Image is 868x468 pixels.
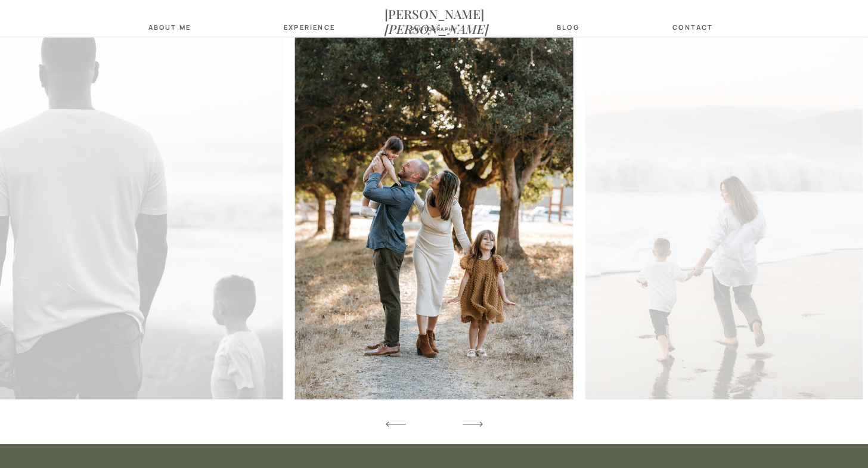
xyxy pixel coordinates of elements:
i: [PERSON_NAME] [385,20,489,37]
a: contact [669,23,717,31]
a: blog [550,23,586,31]
a: [PERSON_NAME][PERSON_NAME] [385,7,483,20]
a: Experience [284,23,331,31]
nav: [PERSON_NAME] [385,7,483,20]
a: about Me [145,23,194,31]
a: photography [404,26,464,34]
